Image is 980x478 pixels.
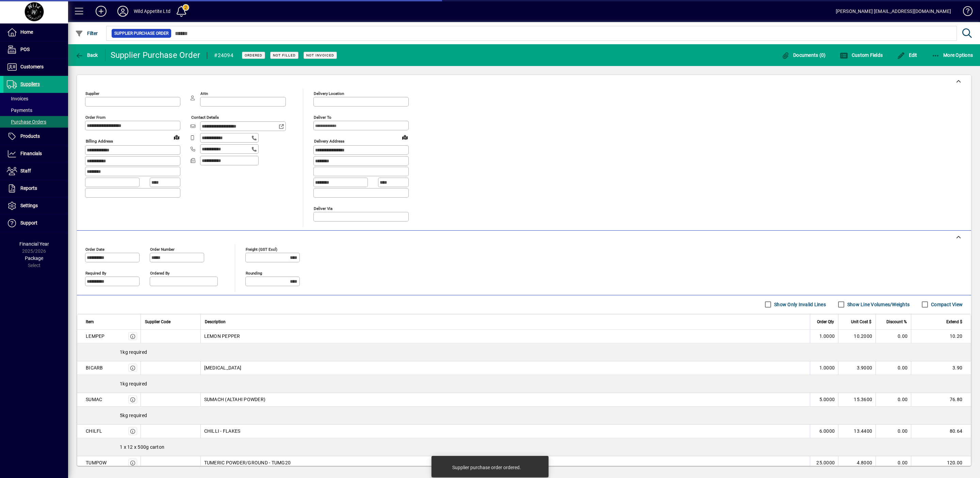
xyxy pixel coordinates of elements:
[846,301,910,308] label: Show Line Volumes/Weights
[245,53,262,57] span: Ordered
[86,318,94,326] span: Item
[20,168,31,174] span: Staff
[204,364,242,371] span: [MEDICAL_DATA]
[86,333,105,340] div: LEMPEP
[314,91,344,96] mat-label: Delivery Location
[3,104,68,116] a: Payments
[20,151,42,156] span: Financials
[7,119,46,125] span: Purchase Orders
[85,270,106,275] mat-label: Required by
[20,29,33,35] span: Home
[86,396,102,403] div: SUMAC
[3,145,68,162] a: Financials
[911,330,971,343] td: 10.20
[838,425,876,438] td: 13.4400
[838,456,876,470] td: 4.8000
[204,333,240,340] span: LEMON PEPPER
[851,318,871,326] span: Unit Cost $
[86,428,102,434] div: CHILFL
[932,52,973,58] span: More Options
[77,375,971,393] div: 1kg required
[930,49,975,61] button: More Options
[85,247,104,251] mat-label: Order date
[810,330,838,343] td: 1.0000
[876,425,911,438] td: 0.00
[886,318,907,326] span: Discount %
[3,24,68,41] a: Home
[90,5,112,17] button: Add
[838,49,884,61] button: Custom Fields
[86,459,107,466] div: TUMPOW
[68,49,105,61] app-page-header-button: Back
[876,330,911,343] td: 0.00
[77,407,971,424] div: 5kg required
[145,318,170,326] span: Supplier Code
[204,428,241,434] span: CHILLI - FLAKES
[3,128,68,145] a: Products
[897,52,917,58] span: Edit
[810,361,838,375] td: 1.0000
[171,132,182,143] a: View on map
[3,41,68,58] a: POS
[20,220,37,226] span: Support
[19,241,49,247] span: Financial Year
[205,318,226,326] span: Description
[838,330,876,343] td: 10.2000
[204,459,291,466] span: TUMERIC POWDER/GROUND - TUMG20
[838,393,876,407] td: 15.3600
[114,30,168,37] span: Supplier Purchase Order
[75,52,98,58] span: Back
[930,301,963,308] label: Compact View
[3,215,68,232] a: Support
[876,393,911,407] td: 0.00
[3,59,68,76] a: Customers
[3,180,68,197] a: Reports
[876,456,911,470] td: 0.00
[836,6,951,17] div: [PERSON_NAME] [EMAIL_ADDRESS][DOMAIN_NAME]
[840,52,883,58] span: Custom Fields
[780,49,828,61] button: Documents (0)
[20,203,38,208] span: Settings
[86,364,103,371] div: BICARB
[3,197,68,214] a: Settings
[214,50,233,61] div: #24094
[246,247,277,251] mat-label: Freight (GST excl)
[134,6,170,17] div: Wild Appetite Ltd
[3,163,68,180] a: Staff
[85,115,105,120] mat-label: Order from
[20,81,40,87] span: Suppliers
[75,31,98,36] span: Filter
[946,318,962,326] span: Extend $
[3,93,68,104] a: Invoices
[246,270,262,275] mat-label: Rounding
[7,96,28,101] span: Invoices
[150,247,175,251] mat-label: Order number
[73,27,100,39] button: Filter
[452,464,521,471] div: Supplier purchase order ordered.
[20,185,37,191] span: Reports
[773,301,826,308] label: Show Only Invalid Lines
[3,116,68,128] a: Purchase Orders
[77,343,971,361] div: 1kg required
[7,108,32,113] span: Payments
[911,456,971,470] td: 120.00
[817,318,834,326] span: Order Qty
[810,456,838,470] td: 25.0000
[314,206,332,211] mat-label: Deliver via
[200,91,208,96] mat-label: Attn
[273,53,296,57] span: Not Filled
[810,425,838,438] td: 6.0000
[25,256,43,261] span: Package
[85,91,99,96] mat-label: Supplier
[77,438,971,456] div: 1 x 12 x 500g carton
[73,49,100,61] button: Back
[810,393,838,407] td: 5.0000
[911,425,971,438] td: 80.64
[112,5,134,17] button: Profile
[20,47,30,52] span: POS
[20,64,44,69] span: Customers
[911,393,971,407] td: 76.80
[782,52,826,58] span: Documents (0)
[314,115,331,120] mat-label: Deliver To
[399,132,410,143] a: View on map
